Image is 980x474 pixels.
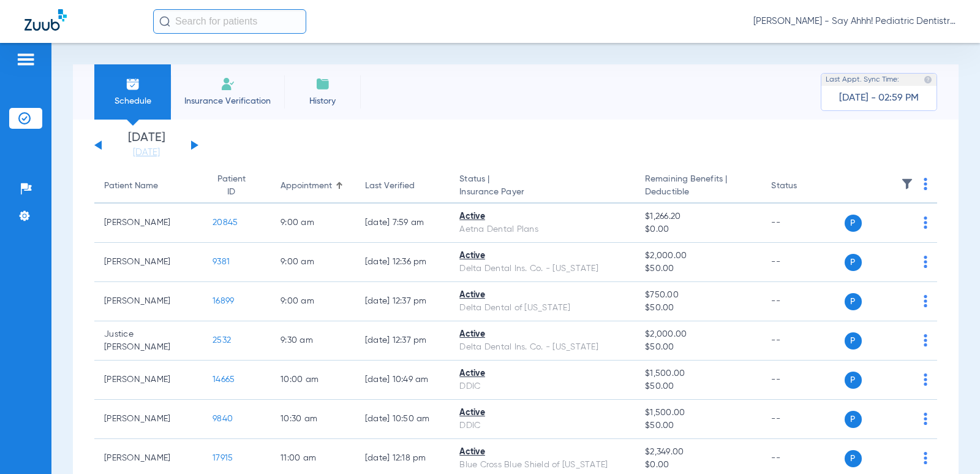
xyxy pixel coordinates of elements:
[845,332,862,350] span: P
[924,75,932,84] img: last sync help info
[315,77,330,91] img: History
[761,243,844,282] td: --
[281,180,345,193] div: Appointment
[459,380,625,393] div: DDIC
[459,289,625,302] div: Active
[761,400,844,439] td: --
[459,186,625,199] span: Insurance Payer
[293,95,352,107] span: History
[924,216,927,229] img: group-dot-blue.svg
[355,282,450,321] td: [DATE] 12:37 PM
[213,375,235,384] span: 14665
[24,9,67,31] img: Zuub Logo
[459,341,625,354] div: Delta Dental Ins. Co. - [US_STATE]
[213,336,231,345] span: 2532
[459,367,625,380] div: Active
[845,372,862,389] span: P
[459,459,625,472] div: Blue Cross Blue Shield of [US_STATE]
[365,180,415,193] div: Last Verified
[94,243,203,282] td: [PERSON_NAME]
[355,400,450,439] td: [DATE] 10:50 AM
[459,302,625,315] div: Delta Dental of [US_STATE]
[645,328,752,341] span: $2,000.00
[924,373,927,386] img: group-dot-blue.svg
[153,9,306,34] input: Search for patients
[355,243,450,282] td: [DATE] 12:36 PM
[271,321,355,361] td: 9:30 AM
[839,92,919,104] span: [DATE] - 02:59 PM
[213,415,233,423] span: 9840
[271,400,355,439] td: 10:30 AM
[213,258,230,266] span: 9381
[213,297,234,305] span: 16899
[924,452,927,464] img: group-dot-blue.svg
[104,180,193,193] div: Patient Name
[94,321,203,361] td: Justice [PERSON_NAME]
[459,446,625,459] div: Active
[271,204,355,243] td: 9:00 AM
[761,169,844,204] th: Status
[645,250,752,262] span: $2,000.00
[355,361,450,400] td: [DATE] 10:49 AM
[761,204,844,243] td: --
[645,407,752,419] span: $1,500.00
[645,446,752,459] span: $2,349.00
[924,413,927,425] img: group-dot-blue.svg
[281,180,332,193] div: Appointment
[645,210,752,223] span: $1,266.20
[271,243,355,282] td: 9:00 AM
[645,223,752,236] span: $0.00
[459,328,625,341] div: Active
[845,411,862,428] span: P
[365,180,440,193] div: Last Verified
[104,180,158,193] div: Patient Name
[845,450,862,467] span: P
[761,282,844,321] td: --
[459,419,625,432] div: DDIC
[271,361,355,400] td: 10:00 AM
[761,361,844,400] td: --
[645,289,752,302] span: $750.00
[110,132,183,159] li: [DATE]
[459,250,625,262] div: Active
[213,218,238,227] span: 20845
[16,52,36,67] img: hamburger-icon
[761,321,844,361] td: --
[159,16,170,27] img: Search Icon
[180,95,275,107] span: Insurance Verification
[635,169,761,204] th: Remaining Benefits |
[645,262,752,275] span: $50.00
[645,367,752,380] span: $1,500.00
[845,215,862,232] span: P
[126,77,140,91] img: Schedule
[94,282,203,321] td: [PERSON_NAME]
[924,334,927,346] img: group-dot-blue.svg
[645,341,752,354] span: $50.00
[213,173,261,199] div: Patient ID
[924,178,927,190] img: group-dot-blue.svg
[645,459,752,472] span: $0.00
[355,204,450,243] td: [DATE] 7:59 AM
[213,173,250,199] div: Patient ID
[450,169,635,204] th: Status |
[753,15,956,28] span: [PERSON_NAME] - Say Ahhh! Pediatric Dentistry
[221,77,235,91] img: Manual Insurance Verification
[104,95,162,107] span: Schedule
[645,419,752,432] span: $50.00
[459,210,625,223] div: Active
[94,400,203,439] td: [PERSON_NAME]
[459,262,625,275] div: Delta Dental Ins. Co. - [US_STATE]
[645,186,752,199] span: Deductible
[94,204,203,243] td: [PERSON_NAME]
[459,407,625,419] div: Active
[110,147,183,159] a: [DATE]
[355,321,450,361] td: [DATE] 12:37 PM
[645,302,752,315] span: $50.00
[271,282,355,321] td: 9:00 AM
[845,254,862,271] span: P
[94,361,203,400] td: [PERSON_NAME]
[213,454,233,462] span: 17915
[845,293,862,310] span: P
[901,178,913,190] img: filter.svg
[826,74,899,86] span: Last Appt. Sync Time:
